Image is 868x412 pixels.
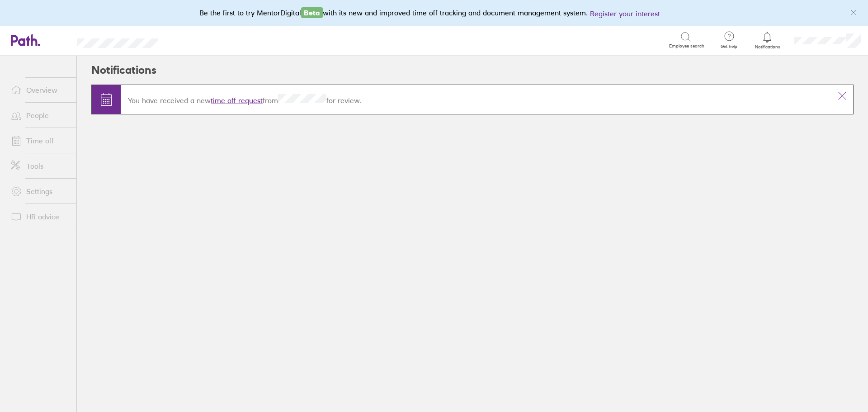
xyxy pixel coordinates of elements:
button: Register your interest [590,8,660,19]
a: time off request [211,96,263,105]
span: Notifications [753,44,782,50]
a: Notifications [753,31,782,50]
span: Get help [714,44,744,49]
p: You have received a new from for review. [128,94,824,105]
a: Time off [4,132,76,150]
span: Employee search [669,43,704,49]
h2: Notifications [91,56,156,85]
div: Search [182,36,205,44]
a: Tools [4,157,76,175]
a: HR advice [4,208,76,226]
a: Overview [4,81,76,99]
span: Beta [301,7,323,18]
a: People [4,106,76,124]
a: Settings [4,182,76,200]
div: Be the first to try MentorDigital with its new and improved time off tracking and document manage... [199,7,669,19]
